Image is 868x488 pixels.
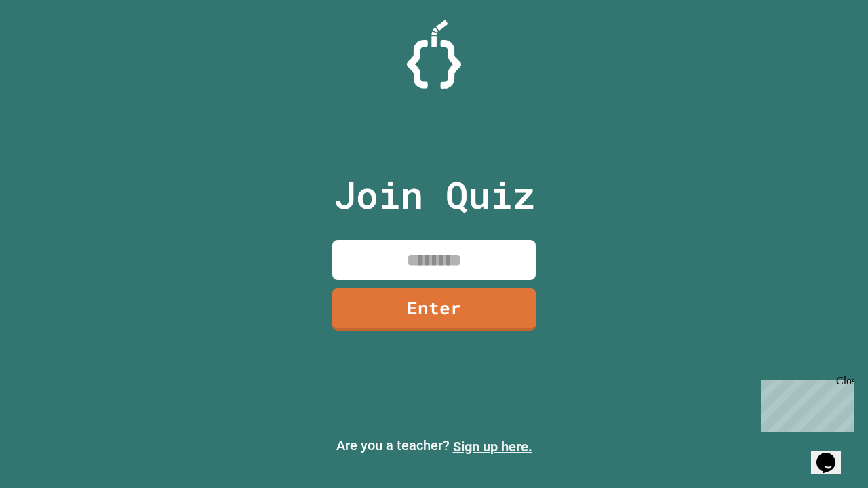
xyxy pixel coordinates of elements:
iframe: chat widget [755,375,854,432]
p: Join Quiz [334,167,535,223]
div: Chat with us now!Close [5,5,94,86]
iframe: chat widget [811,434,854,474]
a: Sign up here. [453,439,532,455]
a: Enter [332,288,536,331]
img: Logo.svg [407,20,461,89]
p: Are you a teacher? [11,435,857,457]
